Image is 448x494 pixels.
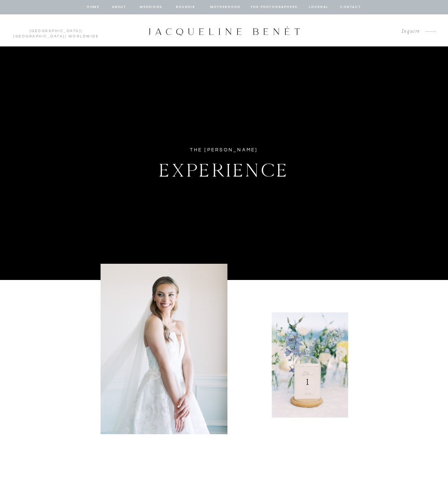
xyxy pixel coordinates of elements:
[112,4,127,10] a: about
[176,4,196,10] a: BOUDOIR
[120,156,328,181] h1: Experience
[210,4,240,10] a: Motherhood
[339,4,362,10] a: contact
[307,4,330,10] a: journal
[139,4,163,10] a: Weddings
[87,4,100,10] a: home
[251,4,298,10] a: for photographers
[13,35,65,38] a: [GEOGRAPHIC_DATA]
[30,29,81,33] a: [GEOGRAPHIC_DATA]
[10,28,102,33] p: | | Worldwide
[165,146,283,154] div: The [PERSON_NAME]
[396,27,420,36] a: Inquire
